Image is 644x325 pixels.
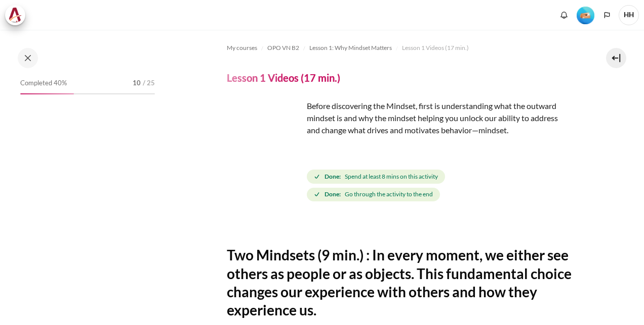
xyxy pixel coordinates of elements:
span: OPO VN B2 [267,43,299,52]
div: Completion requirements for Lesson 1 Videos (17 min.) [307,168,572,203]
button: Languages [599,8,615,23]
a: Lesson 1 Videos (17 min.) [402,42,469,54]
img: fdf [227,100,303,176]
a: Reports & Analytics [78,5,144,25]
nav: Navigation bar [227,40,572,56]
strong: Done: [325,190,341,199]
span: Go through the activity to the end [345,190,433,199]
span: Spend at least 8 mins on this activity [345,172,438,181]
div: 40% [20,93,74,94]
span: / 25 [143,78,155,88]
span: Lesson 1 Videos (17 min.) [402,43,469,52]
img: Architeck [8,8,22,23]
span: 10 [133,78,141,88]
a: User menu [619,5,639,25]
span: My courses [227,43,257,52]
div: Level #2 [577,6,594,24]
h2: Two Mindsets (9 min.) : In every moment, we either see others as people or as objects. This funda... [227,246,572,319]
a: Architeck Architeck [5,5,30,25]
strong: Done: [325,172,341,181]
span: Lesson 1: Why Mindset Matters [309,43,392,52]
span: HH [619,5,639,25]
img: Level #2 [577,7,594,24]
a: My courses [227,42,257,54]
a: My courses [35,5,76,25]
a: OPO VN B2 [267,42,299,54]
a: Lesson 1: Why Mindset Matters [309,42,392,54]
div: Show notification window with no new notifications [556,8,572,23]
h4: Lesson 1 Videos (17 min.) [227,71,340,84]
a: Level #2 [573,6,598,24]
span: Completed 40% [20,78,67,88]
p: Before discovering the Mindset, first is understanding what the outward mindset is and why the mi... [227,100,572,136]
